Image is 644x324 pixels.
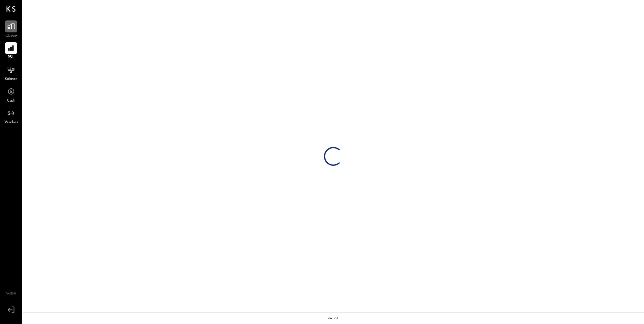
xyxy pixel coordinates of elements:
[0,42,22,60] a: P&L
[328,316,339,321] div: v 4.33.0
[0,107,22,126] a: Vendors
[4,76,18,82] span: Balance
[0,86,22,104] a: Cash
[4,120,18,126] span: Vendors
[0,20,22,39] a: Queue
[8,55,15,60] span: P&L
[7,98,15,104] span: Cash
[0,64,22,82] a: Balance
[5,33,17,39] span: Queue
